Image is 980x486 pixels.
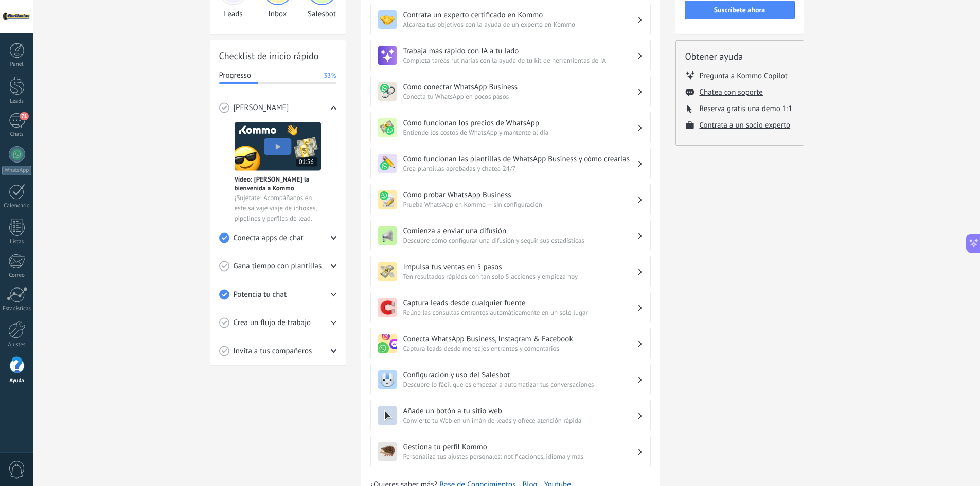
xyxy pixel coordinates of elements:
[403,128,637,137] span: Entiende los costos de WhatsApp y mantente al día
[2,341,32,348] div: Ajustes
[2,203,32,209] div: Calendario
[700,104,793,114] button: Reserva gratis una demo 1:1
[2,272,32,279] div: Correo
[234,261,322,272] span: Gana tiempo con plantillas
[403,200,637,209] span: Prueba WhatsApp en Kommo — sin configuración
[2,166,31,175] div: WhatsApp
[700,87,763,97] button: Chatea con soporte
[235,175,321,192] span: Vídeo: [PERSON_NAME] la bienvenida a Kommo
[403,416,637,425] span: Convierte tu Web en un imán de leads y ofrece atención rápida
[403,334,637,344] h3: Conecta WhatsApp Business, Instagram & Facebook
[403,298,637,308] h3: Captura leads desde cualquier fuente
[403,92,637,101] span: Conecta tu WhatsApp en pocos pasos
[234,233,304,243] span: Conecta apps de chat
[403,56,637,65] span: Completa tareas rutinarias con la ayuda de tu kit de herramientas de IA
[685,1,795,19] button: Suscríbete ahora
[235,193,321,224] span: ¡Sujétate! Acompáñanos en este salvaje viaje de inboxes, pipelines y perfiles de lead.
[20,112,28,120] span: 71
[219,49,336,62] h2: Checklist de inicio rápido
[685,50,794,63] h2: Obtener ayuda
[403,20,637,29] span: Alcanza tus objetivos con la ayuda de un experto en Kommo
[2,305,32,312] div: Estadísticas
[403,118,637,128] h3: Cómo funcionan los precios de WhatsApp
[403,236,637,245] span: Descubre cómo configurar una difusión y seguir sus estadísticas
[403,344,637,353] span: Captura leads desde mensajes entrantes y comentarios
[403,272,637,281] span: Ten resultados rápidos con tan solo 5 acciones y empieza hoy
[403,452,637,461] span: Personaliza tus ajustes personales: notificaciones, idioma y más
[403,46,637,56] h3: Trabaja más rápido con IA a tu lado
[403,10,637,20] h3: Contrata un experto certificado en Kommo
[714,6,765,13] span: Suscríbete ahora
[403,262,637,272] h3: Impulsa tus ventas en 5 pasos
[324,70,336,81] span: 33%
[403,380,637,389] span: Descubre lo fácil que es empezar a automatizar tus conversaciones
[403,308,637,317] span: Reúne las consultas entrantes automáticamente en un solo lugar
[403,190,637,200] h3: Cómo probar WhatsApp Business
[403,370,637,380] h3: Configuración y uso del Salesbot
[403,82,637,92] h3: Cómo conectar WhatsApp Business
[403,406,637,416] h3: Añade un botón a tu sitio web
[403,154,637,164] h3: Cómo funcionan las plantillas de WhatsApp Business y cómo crearlas
[235,122,321,171] img: Meet video
[700,70,788,81] button: Pregunta a Kommo Copilot
[2,61,32,68] div: Panel
[403,442,637,452] h3: Gestiona tu perfil Kommo
[234,103,289,113] span: [PERSON_NAME]
[234,318,311,328] span: Crea un flujo de trabajo
[234,290,287,300] span: Potencia tu chat
[700,120,791,130] button: Contrata a un socio experto
[234,346,312,356] span: Invita a tus compañeros
[2,239,32,245] div: Listas
[403,226,637,236] h3: Comienza a enviar una difusión
[2,131,32,138] div: Chats
[219,70,251,81] span: Progresso
[403,164,637,173] span: Crea plantillas aprobadas y chatea 24/7
[2,377,32,384] div: Ayuda
[2,98,32,105] div: Leads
